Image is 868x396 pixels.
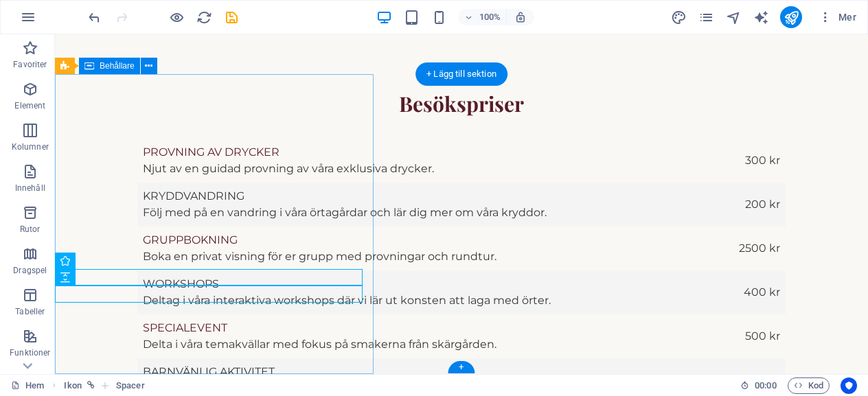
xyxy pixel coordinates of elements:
[458,9,507,25] button: 100%
[224,10,240,25] i: Spara (Ctrl+S)
[13,59,47,70] p: Favoriter
[819,10,856,24] span: Mer
[11,377,44,394] a: Klicka för att avbryta val. Dubbelklicka för att öppna sidor
[813,6,862,28] button: Mer
[168,9,185,25] button: Klicka här för att lämna förhandsvisningsläge och fortsätta redigera
[780,6,802,28] button: publish
[671,10,687,25] i: Design (Ctrl+Alt+Y)
[698,9,714,25] button: pages
[86,9,102,25] button: undo
[196,9,212,25] button: reload
[753,9,769,25] button: text_generator
[764,380,766,391] span: :
[670,9,687,25] button: design
[15,306,45,317] p: Tabeller
[726,10,742,25] i: Navigatör
[15,183,45,194] p: Innehåll
[13,265,47,276] p: Dragspel
[794,377,823,394] span: Kod
[64,377,81,394] span: Klicka för att välja. Dubbelklicka för att redigera
[725,9,742,25] button: navigator
[223,9,240,25] button: save
[196,10,212,25] i: Uppdatera sida
[87,10,102,25] i: Ångra: Flytta element (Ctrl+Z)
[753,10,769,25] i: AI Writer
[755,377,776,394] span: 00 00
[740,377,777,394] h6: Sessionstid
[116,377,145,394] span: Klicka för att välja. Dubbelklicka för att redigera
[12,141,49,152] p: Kolumner
[479,9,501,25] h6: 100%
[415,62,507,86] div: + Lägg till sektion
[514,11,527,23] i: Justera zoomnivån automatiskt vid storleksändring för att passa vald enhet.
[784,10,799,25] i: Publicera
[788,377,830,394] button: Kod
[448,361,475,373] div: +
[64,377,144,394] nav: breadcrumb
[100,62,135,70] span: Behållare
[87,382,95,389] i: Det här elementet är länkat
[20,224,41,235] p: Rutor
[841,377,857,394] button: Usercentrics
[698,10,714,25] i: Sidor (Ctrl+Alt+S)
[10,347,50,358] p: Funktioner
[14,100,45,111] p: Element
